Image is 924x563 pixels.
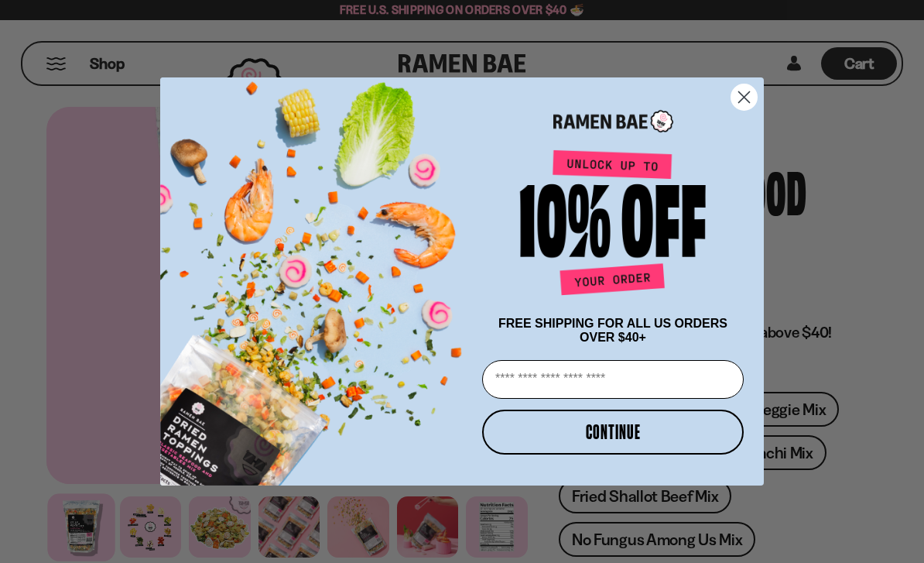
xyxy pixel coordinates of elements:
[553,108,673,134] img: Ramen Bae Logo
[482,410,744,455] button: CONTINUE
[498,317,727,344] span: FREE SHIPPING FOR ALL US ORDERS OVER $40+
[731,84,758,111] button: Close dialog
[160,64,476,486] img: ce7035ce-2e49-461c-ae4b-8ade7372f32c.png
[516,149,710,301] img: Unlock up to 10% off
